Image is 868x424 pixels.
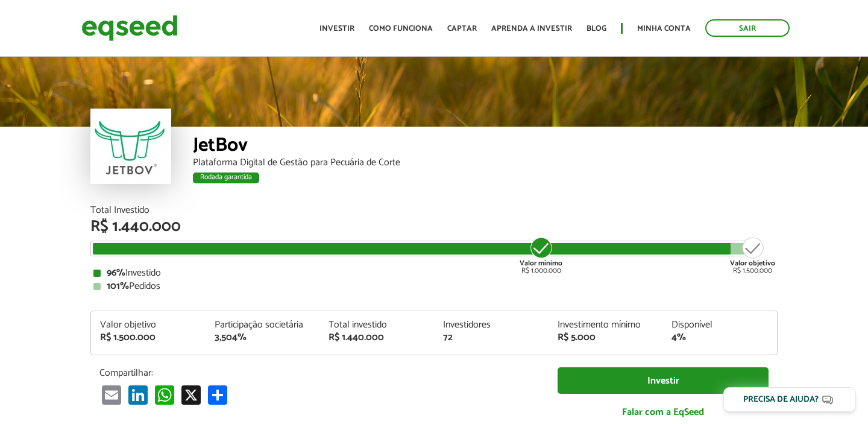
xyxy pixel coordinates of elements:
[329,320,425,330] div: Total investido
[587,25,606,33] a: Blog
[369,25,433,33] a: Como funciona
[100,333,197,343] div: R$ 1.500.000
[99,367,539,379] p: Compartilhar:
[319,25,354,33] a: Investir
[443,333,539,343] div: 72
[520,258,562,269] strong: Valor mínimo
[491,25,572,33] a: Aprenda a investir
[215,333,311,343] div: 3,504%
[671,320,768,330] div: Disponível
[99,385,124,405] a: Email
[329,333,425,343] div: R$ 1.440.000
[126,385,150,405] a: LinkedIn
[93,282,775,291] div: Pedidos
[518,236,564,274] div: R$ 1.000.000
[447,25,477,33] a: Captar
[193,136,778,158] div: JetBov
[90,206,778,215] div: Total Investido
[193,158,778,168] div: Plataforma Digital de Gestão para Pecuária de Corte
[705,19,790,37] a: Sair
[730,258,775,269] strong: Valor objetivo
[100,320,197,330] div: Valor objetivo
[443,320,539,330] div: Investidores
[179,385,203,405] a: X
[558,367,769,394] a: Investir
[90,219,778,235] div: R$ 1.440.000
[637,25,691,33] a: Minha conta
[153,385,177,405] a: WhatsApp
[206,385,230,405] a: Compartilhar
[81,12,178,44] img: EqSeed
[671,333,768,343] div: 4%
[558,320,654,330] div: Investimento mínimo
[558,333,654,343] div: R$ 5.000
[215,320,311,330] div: Participação societária
[93,268,775,278] div: Investido
[107,278,129,294] strong: 101%
[193,172,259,183] div: Rodada garantida
[730,236,775,274] div: R$ 1.500.000
[107,265,125,281] strong: 96%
